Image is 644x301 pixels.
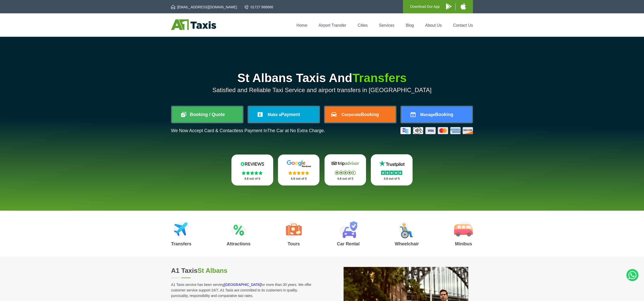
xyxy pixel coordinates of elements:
img: A1 Taxis Android App [446,3,452,10]
img: Car Rental [339,221,357,238]
img: Trustpilot [377,160,407,167]
img: Minibus [454,221,473,238]
a: Cities [358,23,368,27]
h3: Car Rental [337,242,359,246]
h3: Wheelchair [395,242,419,246]
img: Credit And Debit Cards [400,127,473,134]
a: ManageBooking [401,107,472,122]
img: Google [284,160,314,168]
img: A1 Taxis St Albans LTD [171,19,216,30]
a: Make aPayment [249,107,319,122]
a: Blog [406,23,414,27]
img: A1 Taxis iPhone App [461,3,466,10]
img: Airport Transfers [174,221,189,238]
a: [GEOGRAPHIC_DATA] [224,283,261,287]
a: Tripadvisor Stars 4.8 out of 5 [325,154,366,185]
a: [EMAIL_ADDRESS][DOMAIN_NAME] [171,5,237,10]
a: Google Stars 4.8 out of 5 [278,155,320,185]
a: Services [379,23,394,27]
p: We Now Accept Card & Contactless Payment In [171,128,325,133]
a: Booking / Quote [172,107,243,122]
span: The Car at No Extra Charge. [267,128,325,133]
a: Home [297,23,307,27]
a: Contact Us [453,23,473,27]
p: 4.8 out of 5 [330,176,361,182]
span: Transfers [352,71,407,85]
img: Stars [381,171,402,175]
img: Stars [242,171,263,175]
a: CorporateBooking [325,107,395,122]
img: Reviews.io [237,160,267,168]
a: Trustpilot Stars 4.8 out of 5 [371,154,413,185]
img: Wheelchair [399,221,415,238]
h3: Tours [286,242,302,246]
p: A1 Taxis service has been serving for more than 30 years. We offer customer service support 24/7,... [171,282,316,298]
span: Corporate [342,112,361,117]
a: About Us [425,23,442,27]
span: Manage [420,112,435,117]
p: 4.8 out of 5 [237,176,268,182]
p: 4.8 out of 5 [376,176,407,182]
h3: Minibus [454,242,473,246]
p: Download Our App [410,4,440,10]
h3: Attractions [227,242,251,246]
img: Tripadvisor [330,160,360,167]
p: Satisfied and Reliable Taxi Service and airport transfers in [GEOGRAPHIC_DATA] [171,87,473,94]
h1: St Albans Taxis And [171,72,473,84]
span: St Albans [197,267,227,274]
p: 4.8 out of 5 [284,176,314,182]
h2: A1 Taxis [171,267,316,275]
span: Make a [268,112,281,117]
img: Tours [286,221,302,238]
a: 01727 866666 [245,5,273,10]
img: Stars [288,171,309,175]
img: Stars [335,171,356,175]
img: Attractions [231,221,246,238]
a: Reviews.io Stars 4.8 out of 5 [231,155,273,185]
h3: Transfers [171,242,191,246]
a: Airport Transfer [318,23,346,27]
